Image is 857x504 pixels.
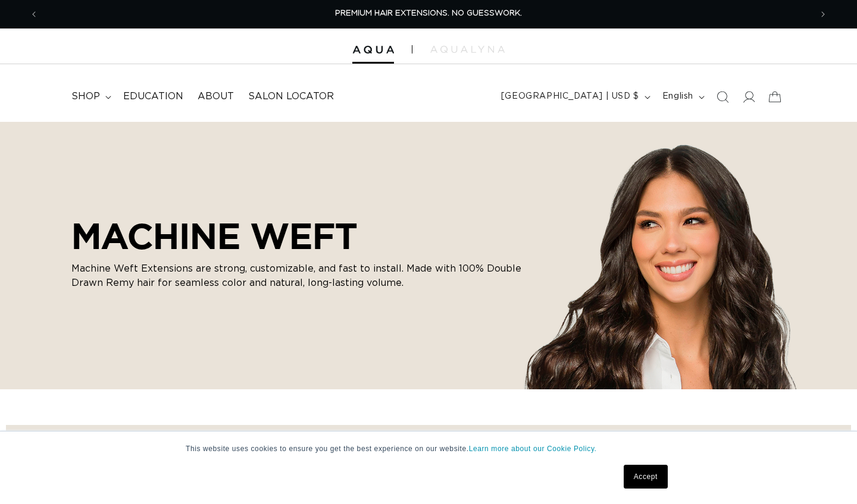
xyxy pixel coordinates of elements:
[186,443,671,454] p: This website uses cookies to ensure you get the best experience on our website.
[501,90,639,103] span: [GEOGRAPHIC_DATA] | USD $
[494,86,655,108] button: [GEOGRAPHIC_DATA] | USD $
[71,262,524,290] p: Machine Weft Extensions are strong, customizable, and fast to install. Made with 100% Double Draw...
[248,90,334,103] span: Salon Locator
[116,83,190,110] a: Education
[198,90,234,103] span: About
[469,445,597,453] a: Learn more about our Cookie Policy.
[21,3,47,26] button: Previous announcement
[241,83,341,110] a: Salon Locator
[662,90,693,103] span: English
[352,46,394,54] img: Aqua Hair Extensions
[71,215,524,257] h2: MACHINE WEFT
[123,90,183,103] span: Education
[624,465,668,489] a: Accept
[430,46,505,53] img: aqualyna.com
[190,83,241,110] a: About
[709,84,736,110] summary: Search
[64,83,116,110] summary: shop
[810,3,836,26] button: Next announcement
[71,90,100,103] span: shop
[335,10,522,17] span: PREMIUM HAIR EXTENSIONS. NO GUESSWORK.
[655,86,709,108] button: English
